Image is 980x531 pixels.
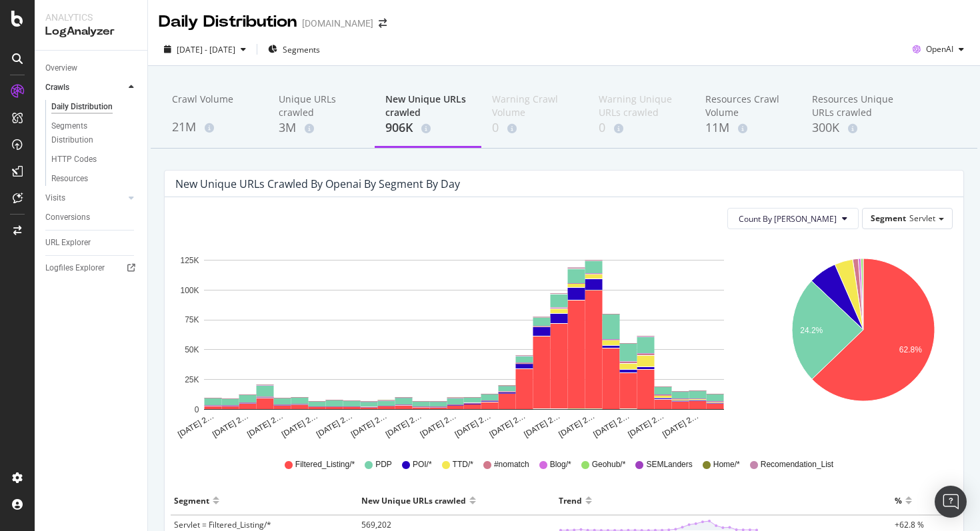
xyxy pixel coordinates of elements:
div: Analytics [45,11,137,24]
button: Segments [263,39,325,60]
div: [DOMAIN_NAME] [302,17,373,30]
div: Open Intercom Messenger [935,486,967,518]
span: Servlet [909,213,935,224]
div: 21M [172,119,257,136]
div: Crawl Volume [172,93,257,118]
span: Blog/* [550,459,571,470]
div: Daily Distribution [51,100,113,114]
span: Servlet = Filtered_Listing/* [174,519,271,530]
text: 62.8% [899,346,922,355]
span: PDP [375,459,392,470]
span: +62.8 % [895,519,924,530]
text: 0 [195,405,199,414]
div: arrow-right-arrow-left [379,19,387,28]
span: TTD/* [453,459,473,470]
a: HTTP Codes [51,153,138,167]
a: URL Explorer [45,236,138,250]
div: Visits [45,191,65,205]
span: Filtered_Listing/* [295,459,355,470]
div: 3M [279,119,364,137]
span: #nomatch [494,459,529,470]
div: Resources Unique URLs crawled [812,93,897,119]
div: LogAnalyzer [45,24,137,39]
text: 50K [185,345,199,354]
a: Overview [45,61,138,75]
text: 125K [180,256,199,265]
div: Segment [174,490,209,511]
div: Trend [559,490,582,511]
div: URL Explorer [45,236,91,250]
div: Resources [51,172,88,186]
div: 906K [385,119,471,137]
div: New Unique URLs crawled [361,490,466,511]
a: Logfiles Explorer [45,261,138,275]
span: Count By Day [739,213,837,225]
span: Geohub/* [592,459,626,470]
a: Conversions [45,211,138,225]
div: 0 [492,119,577,137]
div: HTTP Codes [51,153,97,167]
text: 75K [185,316,199,325]
svg: A chart. [175,240,753,440]
div: % [895,490,902,511]
div: Daily Distribution [159,11,297,33]
a: Crawls [45,81,125,95]
span: Segment [871,213,906,224]
div: Warning Crawl Volume [492,93,577,119]
span: 569,202 [361,519,391,530]
span: SEMLanders [646,459,692,470]
div: Logfiles Explorer [45,261,105,275]
div: New Unique URLs crawled [385,93,471,119]
div: 300K [812,119,897,137]
div: Unique URLs crawled [279,93,364,119]
div: Warning Unique URLs crawled [599,93,684,119]
text: 25K [185,375,199,384]
button: Count By [PERSON_NAME] [727,208,859,229]
div: Segments Distribution [51,119,125,147]
div: Conversions [45,211,90,225]
text: 100K [180,286,199,295]
div: Resources Crawl Volume [705,93,791,119]
span: Recomendation_List [761,459,833,470]
div: Crawls [45,81,69,95]
div: 0 [599,119,684,137]
button: OpenAI [907,39,969,60]
button: [DATE] - [DATE] [159,39,251,60]
text: 24.2% [800,326,823,335]
span: [DATE] - [DATE] [177,44,235,55]
span: Home/* [713,459,740,470]
a: Daily Distribution [51,100,138,114]
a: Segments Distribution [51,119,138,147]
span: Segments [283,44,320,55]
span: POI/* [413,459,432,470]
div: New Unique URLs crawled by openai by Segment by Day [175,177,460,191]
div: Overview [45,61,77,75]
div: 11M [705,119,791,137]
a: Visits [45,191,125,205]
svg: A chart. [773,240,953,440]
a: Resources [51,172,138,186]
span: OpenAI [926,43,953,55]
